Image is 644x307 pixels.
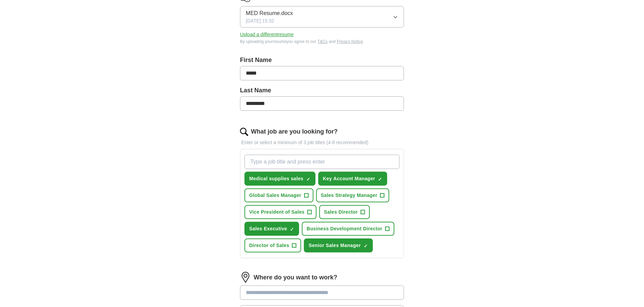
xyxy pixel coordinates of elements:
[306,176,310,182] span: ✓
[249,192,302,199] span: Global Sales Manager
[244,239,301,252] button: Director of Sales
[246,9,293,17] span: MED Resume.docx
[249,225,287,232] span: Sales Executive
[249,209,305,216] span: Vice President of Sales
[244,222,299,236] button: Sales Executive✓
[254,273,337,282] label: Where do you want to work?
[321,192,378,199] span: Sales Strategy Manager
[316,188,390,202] button: Sales Strategy Manager
[318,172,387,186] button: Key Account Manager✓
[244,155,400,169] input: Type a job title and press enter
[249,242,289,249] span: Director of Sales
[244,188,313,202] button: Global Sales Manager
[364,243,368,249] span: ✓
[240,139,404,146] p: Enter or select a minimum of 3 job titles (4-8 recommended)
[240,56,404,65] label: First Name
[246,17,274,25] span: [DATE] 15:32
[251,127,338,136] label: What job are you looking for?
[337,39,363,44] a: Privacy Notice
[323,175,375,182] span: Key Account Manager
[240,128,248,136] img: search.png
[378,176,382,182] span: ✓
[240,272,251,283] img: location.png
[319,205,370,219] button: Sales Director
[244,205,317,219] button: Vice President of Sales
[318,39,328,44] a: T&Cs
[244,172,316,186] button: Medical supplies sales✓
[290,227,294,232] span: ✓
[240,39,404,45] div: By uploading your resume you agree to our and .
[240,6,404,28] button: MED Resume.docx[DATE] 15:32
[324,209,358,216] span: Sales Director
[307,225,382,232] span: Business Development Director
[240,86,404,95] label: Last Name
[304,239,373,252] button: Senior Sales Manager✓
[309,242,361,249] span: Senior Sales Manager
[249,175,304,182] span: Medical supplies sales
[302,222,394,236] button: Business Development Director
[240,31,294,38] button: Upload a differentresume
